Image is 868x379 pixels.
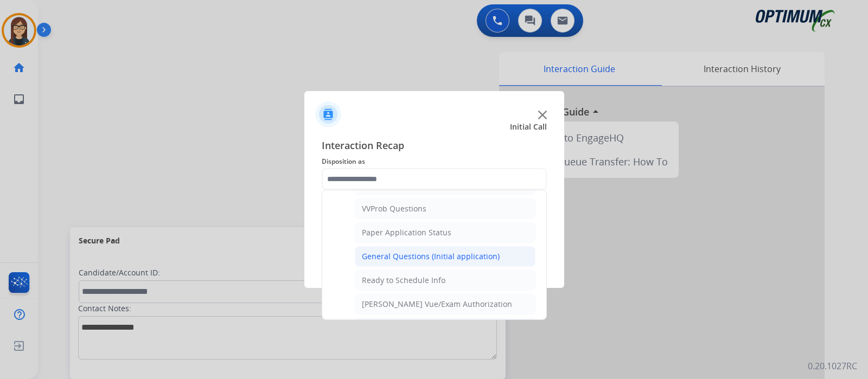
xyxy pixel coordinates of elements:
[322,155,547,168] span: Disposition as
[315,101,341,127] img: contactIcon
[362,227,451,238] div: Paper Application Status
[322,138,547,155] span: Interaction Recap
[510,121,547,132] span: Initial Call
[362,251,500,262] div: General Questions (Initial application)
[362,299,512,310] div: [PERSON_NAME] Vue/Exam Authorization
[362,275,445,286] div: Ready to Schedule Info
[362,203,426,214] div: VVProb Questions
[808,359,857,372] p: 0.20.1027RC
